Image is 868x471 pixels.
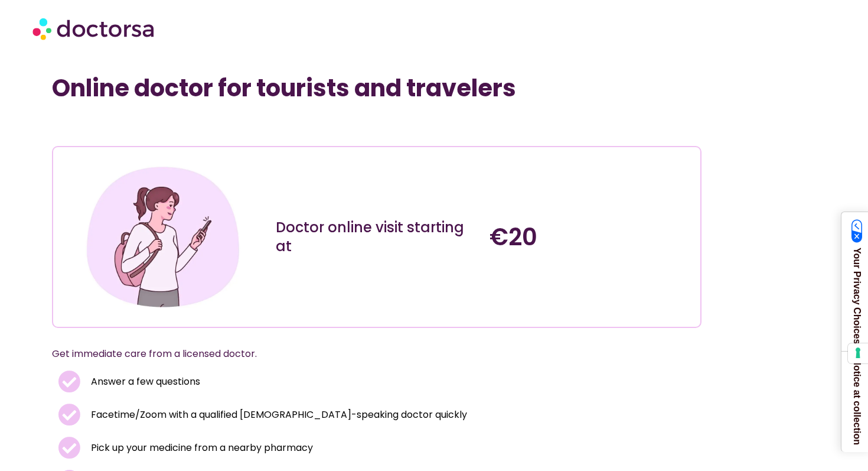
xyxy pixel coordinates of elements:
[88,440,313,456] span: Pick up your medicine from a nearby pharmacy
[848,343,868,363] button: Your consent preferences for tracking technologies
[52,346,673,362] p: Get immediate care from a licensed doctor.
[490,223,691,251] h4: €20
[88,407,467,423] span: Facetime/Zoom with a qualified [DEMOGRAPHIC_DATA]-speaking doctor quickly
[88,373,200,390] span: Answer a few questions
[82,156,243,317] img: Illustration depicting a young woman in a casual outfit, engaged with her smartphone. She has a p...
[58,120,235,134] iframe: Customer reviews powered by Trustpilot
[52,74,701,102] h1: Online doctor for tourists and travelers
[276,218,478,256] div: Doctor online visit starting at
